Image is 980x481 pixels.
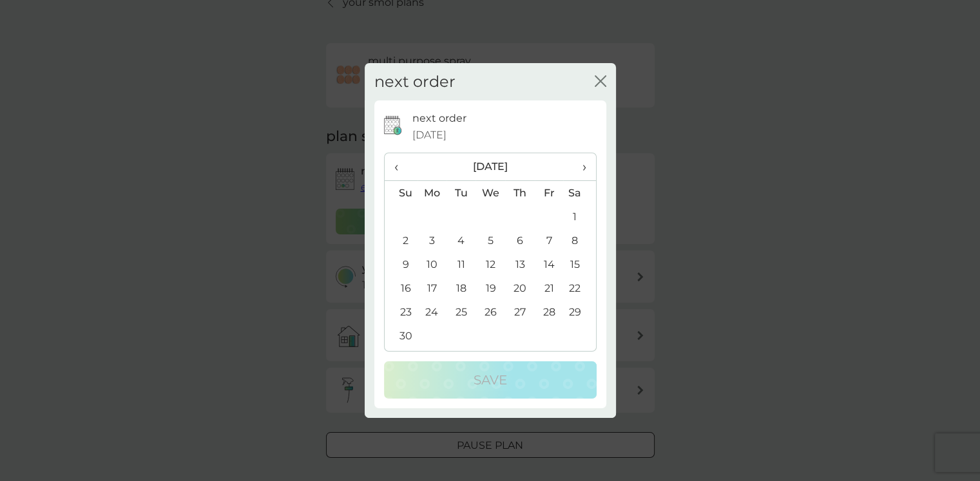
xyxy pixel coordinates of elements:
[595,75,606,89] button: close
[563,300,595,324] td: 29
[385,324,418,348] td: 30
[394,153,408,180] span: ‹
[412,110,466,127] p: next order
[535,300,564,324] td: 28
[505,276,534,300] td: 20
[385,300,418,324] td: 23
[474,370,507,390] p: Save
[505,229,534,252] td: 6
[563,229,595,252] td: 8
[505,181,534,205] th: Th
[447,276,476,300] td: 18
[418,252,447,276] td: 10
[535,181,564,205] th: Fr
[384,361,597,399] button: Save
[535,252,564,276] td: 14
[412,127,447,144] span: [DATE]
[447,181,476,205] th: Tu
[563,276,595,300] td: 22
[418,153,564,181] th: [DATE]
[418,181,447,205] th: Mo
[476,252,505,276] td: 12
[385,276,418,300] td: 16
[447,229,476,252] td: 4
[374,73,456,91] h2: next order
[418,229,447,252] td: 3
[447,300,476,324] td: 25
[418,300,447,324] td: 24
[563,181,595,205] th: Sa
[447,252,476,276] td: 11
[418,276,447,300] td: 17
[535,229,564,252] td: 7
[385,181,418,205] th: Su
[385,252,418,276] td: 9
[573,153,586,180] span: ›
[476,181,505,205] th: We
[476,300,505,324] td: 26
[385,229,418,252] td: 2
[505,252,534,276] td: 13
[535,276,564,300] td: 21
[505,300,534,324] td: 27
[476,276,505,300] td: 19
[563,252,595,276] td: 15
[476,229,505,252] td: 5
[563,205,595,229] td: 1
